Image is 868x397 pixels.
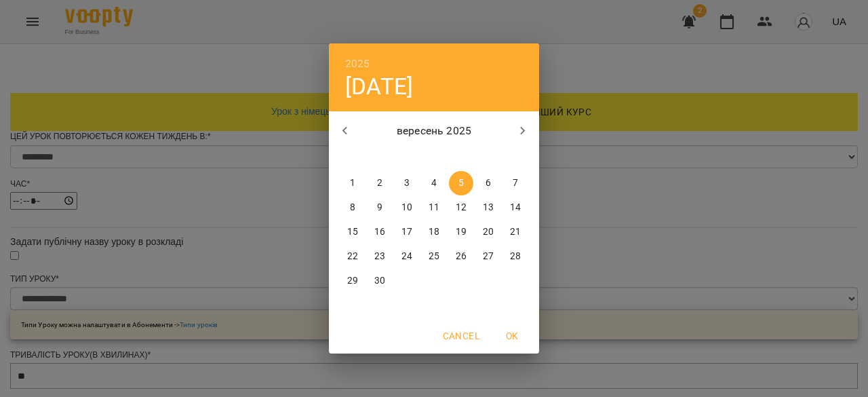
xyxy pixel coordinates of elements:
[374,225,385,239] p: 16
[503,171,528,195] button: 7
[368,269,392,293] button: 30
[347,250,358,263] p: 22
[340,151,365,164] span: пн
[483,250,494,263] p: 27
[456,201,467,214] p: 12
[476,151,500,164] span: сб
[395,244,419,269] button: 24
[510,201,521,214] p: 14
[340,220,365,244] button: 15
[347,225,358,239] p: 15
[368,195,392,220] button: 9
[395,171,419,195] button: 3
[340,269,365,293] button: 29
[401,250,412,263] p: 24
[503,195,528,220] button: 14
[340,171,365,195] button: 1
[490,324,534,348] button: OK
[340,244,365,269] button: 22
[345,73,413,100] button: [DATE]
[350,176,355,190] p: 1
[510,225,521,239] p: 21
[449,195,473,220] button: 12
[345,54,370,73] button: 2025
[503,151,528,164] span: нд
[395,151,419,164] span: ср
[368,220,392,244] button: 16
[377,176,382,190] p: 2
[422,244,446,269] button: 25
[476,171,500,195] button: 6
[374,250,385,263] p: 23
[476,244,500,269] button: 27
[340,195,365,220] button: 8
[422,195,446,220] button: 11
[368,151,392,164] span: вт
[449,244,473,269] button: 26
[395,220,419,244] button: 17
[503,220,528,244] button: 21
[368,171,392,195] button: 2
[483,201,494,214] p: 13
[361,123,507,139] p: вересень 2025
[401,225,412,239] p: 17
[510,250,521,263] p: 28
[404,176,410,190] p: 3
[422,220,446,244] button: 18
[437,324,485,348] button: Cancel
[496,328,528,344] span: OK
[401,201,412,214] p: 10
[395,195,419,220] button: 10
[374,274,385,288] p: 30
[456,225,467,239] p: 19
[429,250,439,263] p: 25
[458,176,464,190] p: 5
[422,171,446,195] button: 4
[483,225,494,239] p: 20
[486,176,491,190] p: 6
[429,201,439,214] p: 11
[449,171,473,195] button: 5
[368,244,392,269] button: 23
[443,328,479,344] span: Cancel
[456,250,467,263] p: 26
[422,151,446,164] span: чт
[431,176,437,190] p: 4
[377,201,382,214] p: 9
[347,274,358,288] p: 29
[476,220,500,244] button: 20
[429,225,439,239] p: 18
[449,220,473,244] button: 19
[513,176,518,190] p: 7
[350,201,355,214] p: 8
[503,244,528,269] button: 28
[476,195,500,220] button: 13
[449,151,473,164] span: пт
